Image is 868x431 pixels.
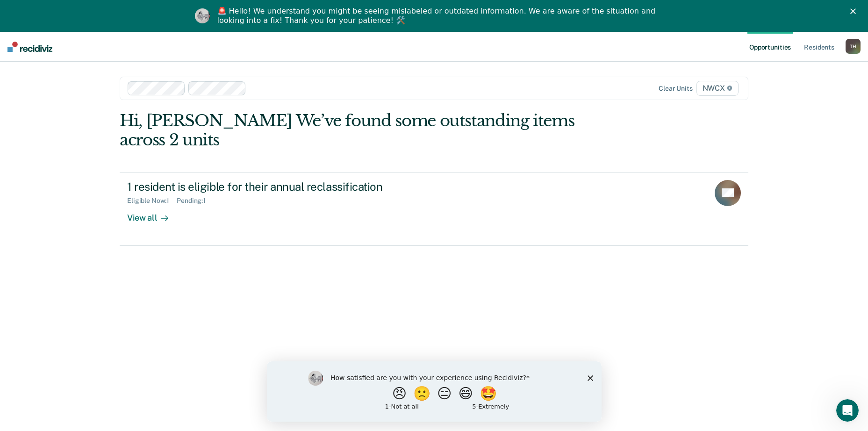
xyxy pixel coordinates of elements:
[7,42,52,52] img: Recidiviz
[850,8,860,14] div: Close
[127,180,455,194] div: 1 resident is eligible for their annual reclassification
[120,172,748,246] a: 1 resident is eligible for their annual reclassificationEligible Now:1Pending:1View all
[846,39,861,54] div: T H
[127,197,177,205] div: Eligible Now : 1
[127,205,179,223] div: View all
[846,39,861,54] button: TH
[267,361,602,422] iframe: Survey by Kim from Recidiviz
[747,32,793,62] a: Opportunities
[836,399,859,422] iframe: Intercom live chat
[217,7,659,25] div: 🚨 Hello! We understand you might be seeing mislabeled or outdated information. We are aware of th...
[802,32,836,62] a: Residents
[177,197,213,205] div: Pending : 1
[696,81,739,96] span: NWCX
[659,85,693,93] div: Clear units
[195,8,210,23] img: Profile image for Kim
[120,111,623,150] div: Hi, [PERSON_NAME] We’ve found some outstanding items across 2 units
